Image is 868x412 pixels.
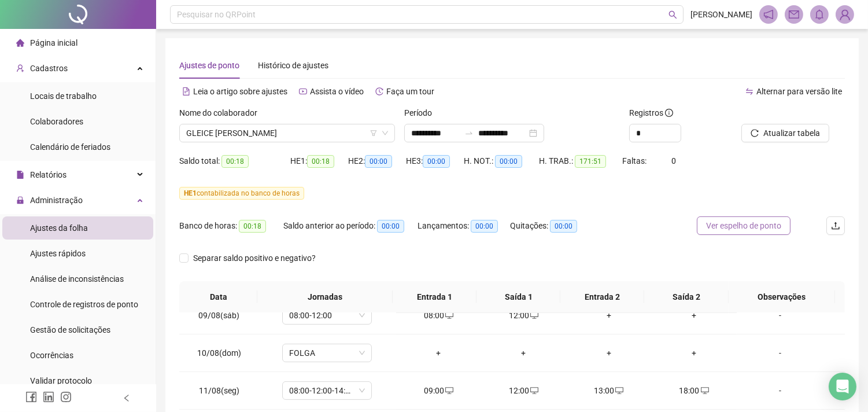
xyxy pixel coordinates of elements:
span: Assista o vídeo [310,87,364,96]
span: 09/08(sáb) [198,311,239,320]
span: file-text [182,87,190,95]
th: Entrada 1 [393,281,477,313]
span: user-add [16,64,24,72]
span: 00:00 [495,155,522,168]
span: 00:00 [550,220,577,233]
span: 00:00 [377,220,404,233]
th: Saída 2 [644,281,728,313]
div: 08:00 [405,309,472,322]
th: Observações [728,281,835,313]
span: Ajustes da folha [30,223,88,233]
span: file [16,171,24,179]
span: 00:18 [307,155,334,168]
span: Observações [737,290,826,303]
span: 00:18 [239,220,266,233]
div: + [575,309,642,322]
span: Atualizar tabela [763,127,820,139]
span: filter [370,130,377,137]
span: desktop [444,311,453,319]
span: Página inicial [30,38,77,47]
span: 08:00-12:00-14:00-18:00 [289,382,365,399]
div: + [490,347,557,359]
span: 00:18 [221,155,249,168]
span: history [375,87,383,95]
span: Controle de registros de ponto [30,300,138,309]
span: notification [763,9,774,20]
span: desktop [444,387,453,395]
span: youtube [299,87,307,95]
div: Saldo anterior ao período: [283,219,418,233]
span: desktop [700,387,709,395]
label: Nome do colaborador [179,106,265,119]
div: + [405,347,472,359]
th: Entrada 2 [560,281,644,313]
button: Ver espelho de ponto [697,216,791,235]
div: Lançamentos: [418,219,510,233]
span: bell [814,9,825,20]
span: desktop [614,387,623,395]
span: home [16,39,24,47]
label: Período [404,106,439,119]
span: Ajustes rápidos [30,249,86,258]
div: 09:00 [405,384,472,397]
span: Faltas: [622,156,648,165]
span: Relatórios [30,170,67,179]
span: Histórico de ajustes [258,61,328,70]
div: 12:00 [490,309,557,322]
span: 08:00-12:00 [289,307,365,324]
span: Ver espelho de ponto [706,219,781,232]
div: Open Intercom Messenger [829,373,856,400]
div: Saldo total: [179,154,290,168]
span: desktop [529,311,538,319]
span: 171:51 [575,155,606,168]
span: mail [789,9,799,20]
span: linkedin [43,391,54,403]
span: Gestão de solicitações [30,325,110,334]
span: 11/08(seg) [199,386,239,395]
span: GLEICE GUIMARAES DE OLIVEIRA [186,124,388,142]
span: 10/08(dom) [197,348,241,358]
div: HE 2: [348,154,406,168]
span: Colaboradores [30,117,83,126]
span: HE 1 [184,189,197,197]
div: + [575,347,642,359]
span: desktop [529,387,538,395]
div: - [746,384,814,397]
span: Calendário de feriados [30,142,110,152]
th: Saída 1 [477,281,560,313]
span: Faça um tour [386,87,434,96]
span: Locais de trabalho [30,91,97,101]
span: Separar saldo positivo e negativo? [189,252,320,264]
span: Ajustes de ponto [179,61,239,70]
span: reload [751,129,759,137]
span: Validar protocolo [30,376,92,385]
div: HE 3: [406,154,464,168]
span: Registros [629,106,673,119]
div: + [660,309,727,322]
span: Leia o artigo sobre ajustes [193,87,287,96]
span: 00:00 [471,220,498,233]
span: down [382,130,389,137]
span: 00:00 [423,155,450,168]
span: Administração [30,196,83,205]
div: - [746,347,814,359]
th: Data [179,281,257,313]
span: upload [831,221,840,230]
div: H. TRAB.: [539,154,622,168]
span: Análise de inconsistências [30,274,124,284]
div: + [660,347,727,359]
img: 75596 [836,6,854,23]
div: 12:00 [490,384,557,397]
div: - [746,309,814,322]
th: Jornadas [257,281,393,313]
span: swap [745,87,754,95]
span: lock [16,196,24,204]
div: H. NOT.: [464,154,539,168]
span: contabilizada no banco de horas [179,187,304,200]
span: 00:00 [365,155,392,168]
div: 18:00 [660,384,727,397]
span: swap-right [464,128,474,138]
span: Ocorrências [30,351,73,360]
span: left [123,394,131,402]
span: instagram [60,391,72,403]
